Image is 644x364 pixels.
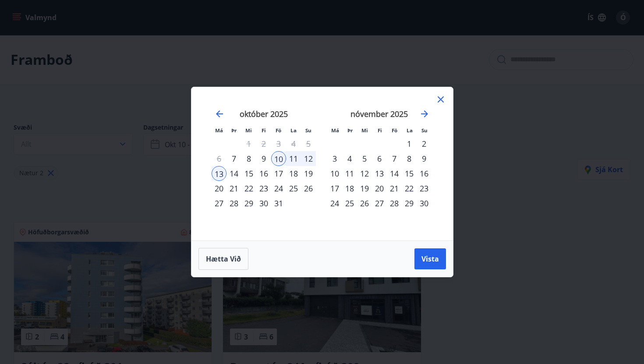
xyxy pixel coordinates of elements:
[357,181,372,196] div: 19
[327,196,342,211] td: Choose mánudagur, 24. nóvember 2025 as your check-in date. It’s available.
[327,151,342,166] td: Choose mánudagur, 3. nóvember 2025 as your check-in date. It’s available.
[372,151,387,166] td: Choose fimmtudagur, 6. nóvember 2025 as your check-in date. It’s available.
[241,181,256,196] td: Choose miðvikudagur, 22. október 2025 as your check-in date. It’s available.
[387,151,402,166] div: 7
[241,136,256,151] td: Not available. miðvikudagur, 1. október 2025
[286,166,301,181] div: 18
[226,181,241,196] td: Choose þriðjudagur, 21. október 2025 as your check-in date. It’s available.
[407,127,413,134] small: La
[327,166,342,181] div: 10
[226,166,241,181] div: 14
[301,136,316,151] td: Not available. sunnudagur, 5. október 2025
[241,166,256,181] div: 15
[286,151,301,166] td: Selected. laugardagur, 11. október 2025
[256,181,271,196] div: 23
[402,151,417,166] div: 8
[214,109,225,119] div: Move backward to switch to the previous month.
[202,98,442,230] div: Calendar
[357,151,372,166] td: Choose miðvikudagur, 5. nóvember 2025 as your check-in date. It’s available.
[402,166,417,181] td: Choose laugardagur, 15. nóvember 2025 as your check-in date. It’s available.
[357,166,372,181] div: 12
[331,127,339,134] small: Má
[256,151,271,166] div: 9
[402,181,417,196] td: Choose laugardagur, 22. nóvember 2025 as your check-in date. It’s available.
[378,127,382,134] small: Fi
[342,181,357,196] div: 18
[301,181,316,196] div: 26
[417,181,432,196] div: 23
[286,181,301,196] div: 25
[212,151,226,166] td: Not available. mánudagur, 6. október 2025
[226,151,241,166] td: Choose þriðjudagur, 7. október 2025 as your check-in date. It’s available.
[276,127,281,134] small: Fö
[402,196,417,211] div: 29
[301,181,316,196] td: Choose sunnudagur, 26. október 2025 as your check-in date. It’s available.
[256,181,271,196] td: Choose fimmtudagur, 23. október 2025 as your check-in date. It’s available.
[198,248,248,270] button: Hætta við
[327,181,342,196] td: Choose mánudagur, 17. nóvember 2025 as your check-in date. It’s available.
[372,196,387,211] td: Choose fimmtudagur, 27. nóvember 2025 as your check-in date. It’s available.
[417,181,432,196] td: Choose sunnudagur, 23. nóvember 2025 as your check-in date. It’s available.
[417,136,432,151] td: Choose sunnudagur, 2. nóvember 2025 as your check-in date. It’s available.
[226,181,241,196] div: 21
[301,151,316,166] div: 12
[271,136,286,151] td: Not available. föstudagur, 3. október 2025
[206,254,241,264] span: Hætta við
[301,151,316,166] td: Selected. sunnudagur, 12. október 2025
[387,151,402,166] td: Choose föstudagur, 7. nóvember 2025 as your check-in date. It’s available.
[212,181,226,196] td: Choose mánudagur, 20. október 2025 as your check-in date. It’s available.
[286,181,301,196] td: Choose laugardagur, 25. október 2025 as your check-in date. It’s available.
[417,151,432,166] div: 9
[417,166,432,181] div: 16
[245,127,252,134] small: Mi
[256,166,271,181] td: Choose fimmtudagur, 16. október 2025 as your check-in date. It’s available.
[241,196,256,211] td: Choose miðvikudagur, 29. október 2025 as your check-in date. It’s available.
[241,151,256,166] div: 8
[286,151,301,166] div: 11
[387,196,402,211] div: 28
[215,127,223,134] small: Má
[226,166,241,181] td: Choose þriðjudagur, 14. október 2025 as your check-in date. It’s available.
[357,196,372,211] td: Choose miðvikudagur, 26. nóvember 2025 as your check-in date. It’s available.
[271,151,286,166] div: 10
[417,166,432,181] td: Choose sunnudagur, 16. nóvember 2025 as your check-in date. It’s available.
[347,127,353,134] small: Þr
[286,136,301,151] td: Not available. laugardagur, 4. október 2025
[301,166,316,181] div: 19
[301,166,316,181] td: Choose sunnudagur, 19. október 2025 as your check-in date. It’s available.
[241,166,256,181] td: Choose miðvikudagur, 15. október 2025 as your check-in date. It’s available.
[212,166,226,181] div: 13
[402,196,417,211] td: Choose laugardagur, 29. nóvember 2025 as your check-in date. It’s available.
[372,166,387,181] td: Choose fimmtudagur, 13. nóvember 2025 as your check-in date. It’s available.
[212,181,226,196] div: 20
[327,181,342,196] div: 17
[342,196,357,211] td: Choose þriðjudagur, 25. nóvember 2025 as your check-in date. It’s available.
[417,151,432,166] td: Choose sunnudagur, 9. nóvember 2025 as your check-in date. It’s available.
[387,181,402,196] td: Choose föstudagur, 21. nóvember 2025 as your check-in date. It’s available.
[212,196,226,211] div: 27
[417,196,432,211] td: Choose sunnudagur, 30. nóvember 2025 as your check-in date. It’s available.
[305,127,311,134] small: Su
[212,196,226,211] td: Choose mánudagur, 27. október 2025 as your check-in date. It’s available.
[327,166,342,181] td: Choose mánudagur, 10. nóvember 2025 as your check-in date. It’s available.
[226,151,241,166] div: 7
[256,196,271,211] div: 30
[342,151,357,166] div: 4
[357,166,372,181] td: Choose miðvikudagur, 12. nóvember 2025 as your check-in date. It’s available.
[402,181,417,196] div: 22
[361,127,368,134] small: Mi
[372,181,387,196] td: Choose fimmtudagur, 20. nóvember 2025 as your check-in date. It’s available.
[256,151,271,166] td: Choose fimmtudagur, 9. október 2025 as your check-in date. It’s available.
[357,181,372,196] td: Choose miðvikudagur, 19. nóvember 2025 as your check-in date. It’s available.
[417,136,432,151] div: 2
[387,196,402,211] td: Choose föstudagur, 28. nóvember 2025 as your check-in date. It’s available.
[414,248,446,269] button: Vista
[271,181,286,196] div: 24
[342,166,357,181] td: Choose þriðjudagur, 11. nóvember 2025 as your check-in date. It’s available.
[327,196,342,211] div: 24
[327,151,342,166] div: 3
[271,166,286,181] td: Choose föstudagur, 17. október 2025 as your check-in date. It’s available.
[372,181,387,196] div: 20
[342,196,357,211] div: 25
[271,196,286,211] td: Choose föstudagur, 31. október 2025 as your check-in date. It’s available.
